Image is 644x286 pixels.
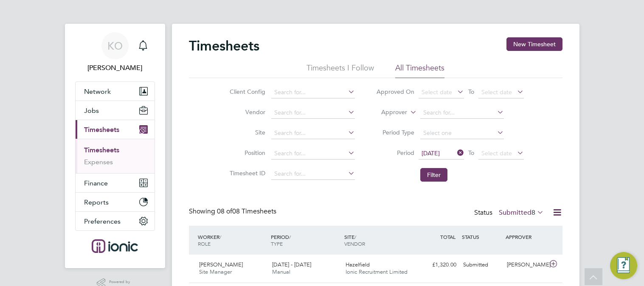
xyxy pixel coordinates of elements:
[481,88,512,96] span: Select date
[196,229,269,251] div: WORKER
[107,40,123,51] span: KO
[503,229,548,244] div: APPROVER
[416,258,460,272] div: £1,320.00
[84,158,113,166] a: Expenses
[466,86,477,97] span: To
[219,233,221,240] span: /
[346,268,408,275] span: Ionic Recruitment Limited
[76,82,155,101] button: Network
[460,258,504,272] div: Submitted
[227,169,265,177] label: Timesheet ID
[369,108,407,117] label: Approver
[499,208,544,217] label: Submitted
[76,174,155,192] button: Finance
[76,120,155,139] button: Timesheets
[65,24,165,268] nav: Main navigation
[75,32,155,73] a: KO[PERSON_NAME]
[84,179,108,187] span: Finance
[376,149,414,157] label: Period
[289,233,291,240] span: /
[84,198,109,206] span: Reports
[227,129,265,136] label: Site
[610,252,637,279] button: Engage Resource Center
[75,239,155,253] a: Go to home page
[376,88,414,95] label: Approved On
[227,149,265,157] label: Position
[271,168,355,180] input: Search for...
[199,261,243,268] span: [PERSON_NAME]
[217,207,232,216] span: 08 of
[395,63,444,78] li: All Timesheets
[271,240,283,247] span: TYPE
[342,229,416,251] div: SITE
[440,233,456,240] span: TOTAL
[92,239,138,253] img: ionic-logo-retina.png
[272,268,290,275] span: Manual
[189,207,278,216] div: Showing
[199,268,232,275] span: Site Manager
[474,207,546,219] div: Status
[84,87,111,95] span: Network
[271,107,355,119] input: Search for...
[420,168,447,182] button: Filter
[84,217,121,225] span: Preferences
[307,63,374,78] li: Timesheets I Follow
[271,87,355,98] input: Search for...
[217,207,276,216] span: 08 Timesheets
[84,126,119,134] span: Timesheets
[503,258,548,272] div: [PERSON_NAME]
[76,193,155,211] button: Reports
[84,107,99,115] span: Jobs
[227,108,265,116] label: Vendor
[84,146,119,154] a: Timesheets
[460,229,504,244] div: STATUS
[227,88,265,95] label: Client Config
[198,240,211,247] span: ROLE
[76,212,155,230] button: Preferences
[376,129,414,136] label: Period Type
[420,107,504,119] input: Search for...
[272,261,311,268] span: [DATE] - [DATE]
[76,139,155,173] div: Timesheets
[109,278,133,286] span: Powered by
[271,148,355,160] input: Search for...
[422,88,452,96] span: Select date
[420,127,504,139] input: Select one
[422,149,440,157] span: [DATE]
[76,101,155,120] button: Jobs
[271,127,355,139] input: Search for...
[481,149,512,157] span: Select date
[506,37,562,51] button: New Timesheet
[344,240,365,247] span: VENDOR
[466,147,477,158] span: To
[354,233,356,240] span: /
[189,37,259,54] h2: Timesheets
[346,261,370,268] span: Hazelfield
[269,229,342,251] div: PERIOD
[75,63,155,73] span: Kirsty Owen
[532,208,535,217] span: 8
